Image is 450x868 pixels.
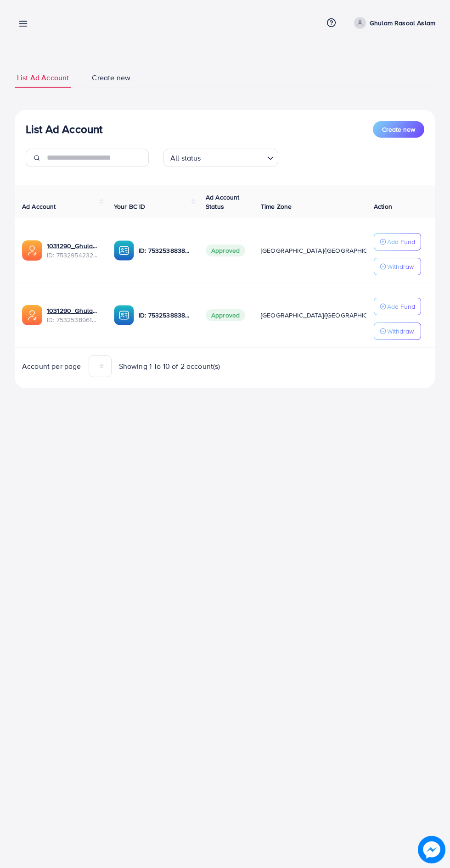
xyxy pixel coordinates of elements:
[47,241,99,260] div: <span class='underline'>1031290_Ghulam Rasool Aslam 2_1753902599199</span></br>7532954232266326017
[119,361,220,372] span: Showing 1 To 10 of 2 account(s)
[92,72,130,83] span: Create new
[387,261,414,272] p: Withdraw
[382,125,415,134] span: Create new
[387,301,415,312] p: Add Fund
[206,245,245,256] span: Approved
[387,326,414,337] p: Withdraw
[261,202,292,211] span: Time Zone
[22,240,42,261] img: ic-ads-acc.e4c84228.svg
[139,245,191,256] p: ID: 7532538838637019152
[17,72,69,83] span: List Ad Account
[47,250,99,260] span: ID: 7532954232266326017
[374,258,421,275] button: Withdraw
[22,361,81,372] span: Account per page
[206,309,245,321] span: Approved
[350,17,435,29] a: Ghulam Rasool Aslam
[374,233,421,250] button: Add Fund
[47,241,99,250] a: 1031290_Ghulam Rasool Aslam 2_1753902599199
[169,151,203,165] span: All status
[204,150,264,165] input: Search for option
[374,202,392,211] span: Action
[47,306,99,315] a: 1031290_Ghulam Rasool Aslam_1753805901568
[139,310,191,321] p: ID: 7532538838637019152
[47,315,99,324] span: ID: 7532538961244635153
[373,121,424,138] button: Create new
[22,202,56,211] span: Ad Account
[47,306,99,325] div: <span class='underline'>1031290_Ghulam Rasool Aslam_1753805901568</span></br>7532538961244635153
[114,305,134,325] img: ic-ba-acc.ded83a64.svg
[374,298,421,315] button: Add Fund
[206,193,240,211] span: Ad Account Status
[163,149,278,167] div: Search for option
[261,246,388,255] span: [GEOGRAPHIC_DATA]/[GEOGRAPHIC_DATA]
[22,305,42,325] img: ic-ads-acc.e4c84228.svg
[387,236,415,247] p: Add Fund
[261,311,388,320] span: [GEOGRAPHIC_DATA]/[GEOGRAPHIC_DATA]
[374,323,421,340] button: Withdraw
[370,17,435,28] p: Ghulam Rasool Aslam
[114,240,134,261] img: ic-ba-acc.ded83a64.svg
[114,202,146,211] span: Your BC ID
[418,836,445,863] img: image
[26,122,102,136] h3: List Ad Account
